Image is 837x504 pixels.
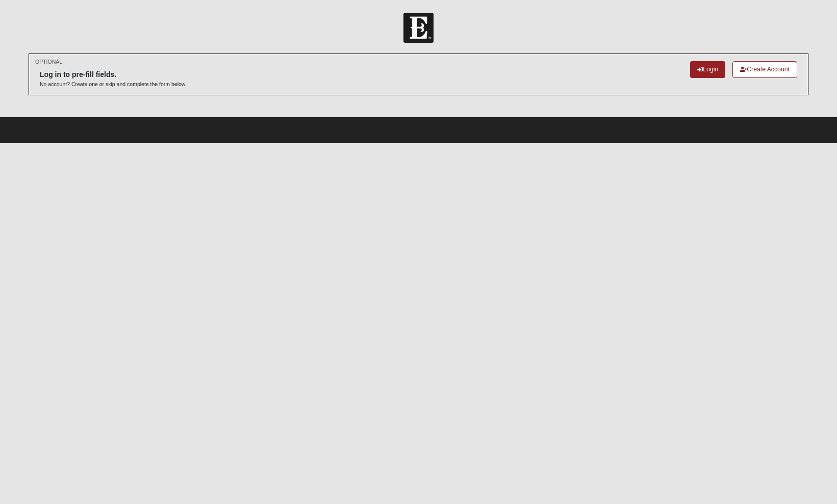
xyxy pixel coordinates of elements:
img: Church of Eleven22 Logo [403,13,434,43]
a: Create Account [732,61,797,78]
a: Login [690,61,725,78]
p: No account? Create one or skip and complete the form below. [40,81,187,88]
small: OPTIONAL [35,58,62,66]
h6: Log in to pre-fill fields. [40,70,187,79]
